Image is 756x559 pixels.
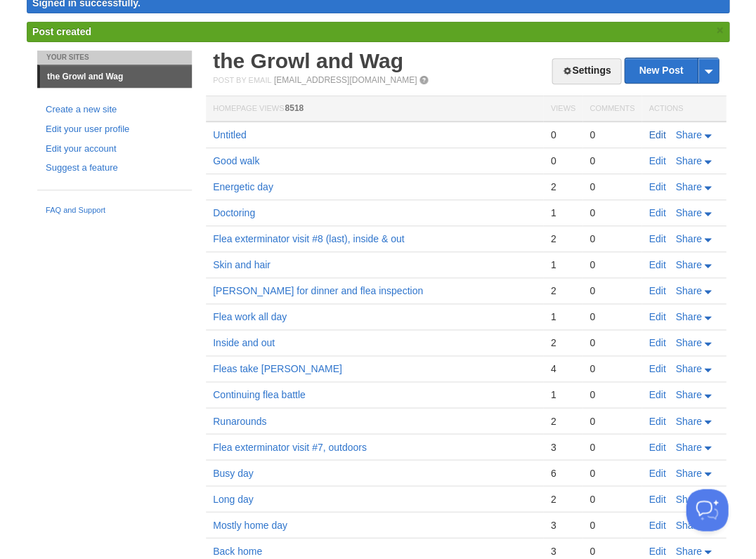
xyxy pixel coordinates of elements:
[649,207,665,218] a: Edit
[649,389,665,400] a: Edit
[675,363,701,374] span: Share
[649,233,665,244] a: Edit
[550,310,575,323] div: 1
[213,155,259,166] a: Good walk
[686,489,728,531] iframe: Help Scout Beacon - Open
[550,129,575,141] div: 0
[649,441,665,452] a: Edit
[713,22,726,39] a: ×
[649,311,665,322] a: Edit
[589,544,634,557] div: 0
[675,415,701,426] span: Share
[40,65,192,88] a: the Growl and Wag
[589,232,634,245] div: 0
[675,467,701,478] span: Share
[582,96,641,122] th: Comments
[641,96,726,122] th: Actions
[213,493,254,504] a: Long day
[649,285,665,296] a: Edit
[675,311,701,322] span: Share
[589,466,634,479] div: 0
[589,336,634,349] div: 0
[550,388,575,401] div: 1
[649,155,665,166] a: Edit
[675,207,701,218] span: Share
[213,545,262,556] a: Back home
[550,154,575,167] div: 0
[550,284,575,297] div: 2
[649,337,665,348] a: Edit
[213,129,246,140] a: Untitled
[46,122,183,137] a: Edit your user profile
[589,310,634,323] div: 0
[206,96,543,122] th: Homepage Views
[213,363,342,374] a: Fleas take [PERSON_NAME]
[550,336,575,349] div: 2
[589,258,634,271] div: 0
[550,180,575,193] div: 2
[675,181,701,192] span: Share
[675,129,701,140] span: Share
[213,415,266,426] a: Runarounds
[213,337,275,348] a: Inside and out
[550,258,575,271] div: 1
[550,232,575,245] div: 2
[213,519,287,530] a: Mostly home day
[649,467,665,478] a: Edit
[649,519,665,530] a: Edit
[675,493,701,504] span: Share
[550,466,575,479] div: 6
[46,204,183,217] a: FAQ and Support
[589,154,634,167] div: 0
[213,259,271,270] a: Skin and hair
[552,58,621,84] a: Settings
[625,58,718,83] a: New Post
[649,415,665,426] a: Edit
[589,440,634,453] div: 0
[274,75,417,85] a: [EMAIL_ADDRESS][DOMAIN_NAME]
[589,129,634,141] div: 0
[675,155,701,166] span: Share
[649,493,665,504] a: Edit
[649,545,665,556] a: Edit
[37,51,192,65] li: Your Sites
[46,142,183,157] a: Edit your account
[550,362,575,375] div: 4
[543,96,582,122] th: Views
[649,129,665,140] a: Edit
[589,362,634,375] div: 0
[550,518,575,531] div: 3
[213,285,423,296] a: [PERSON_NAME] for dinner and flea inspection
[213,207,255,218] a: Doctoring
[589,180,634,193] div: 0
[675,285,701,296] span: Share
[589,206,634,219] div: 0
[213,441,367,452] a: Flea exterminator visit #7, outdoors
[213,389,306,400] a: Continuing flea battle
[589,492,634,505] div: 0
[649,363,665,374] a: Edit
[213,181,273,192] a: Energetic day
[649,259,665,270] a: Edit
[675,389,701,400] span: Share
[675,441,701,452] span: Share
[589,518,634,531] div: 0
[675,233,701,244] span: Share
[550,544,575,557] div: 3
[675,545,701,556] span: Share
[589,388,634,401] div: 0
[589,284,634,297] div: 0
[46,161,183,176] a: Suggest a feature
[213,467,254,478] a: Busy day
[213,233,404,244] a: Flea exterminator visit #8 (last), inside & out
[550,414,575,427] div: 2
[550,492,575,505] div: 2
[46,103,183,117] a: Create a new site
[213,49,403,72] a: the Growl and Wag
[32,26,91,37] span: Post created
[550,206,575,219] div: 1
[589,414,634,427] div: 0
[675,259,701,270] span: Share
[675,519,701,530] span: Share
[213,311,287,322] a: Flea work all day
